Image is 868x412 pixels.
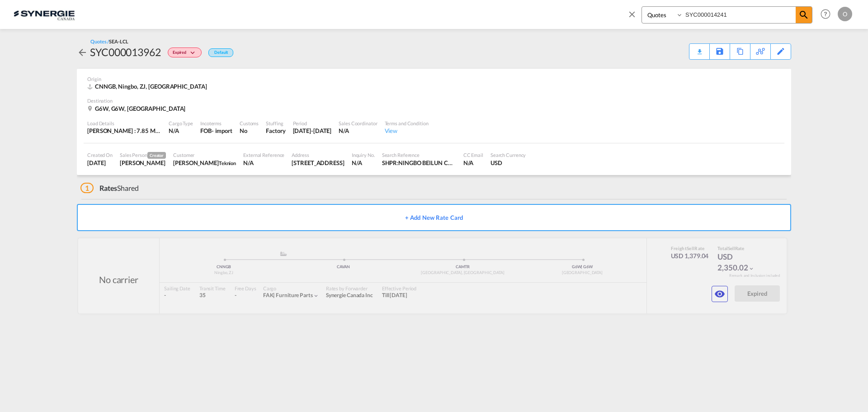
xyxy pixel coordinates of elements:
[292,152,344,158] div: Address
[99,184,118,192] span: Rates
[80,183,94,193] span: 1
[798,9,809,20] md-icon: icon-magnify
[200,127,212,135] div: FOB
[87,120,161,127] div: Load Details
[77,45,90,59] div: icon-arrow-left
[627,6,642,28] span: icon-close
[161,45,204,59] div: Change Status Here
[87,82,209,90] div: CNNGB, Ningbo, ZJ, Europe
[694,44,705,52] div: Quote PDF is not available at this time
[200,120,232,127] div: Incoterms
[683,7,796,23] input: Enter Quotation Number
[169,120,193,127] div: Cargo Type
[189,51,199,56] md-icon: icon-chevron-down
[712,286,728,302] button: icon-eye
[266,120,285,127] div: Stuffing
[87,127,161,135] div: [PERSON_NAME] : 7.85 MT | Volumetric Wt : 17.68 CBM | Chargeable Wt : 17.68 W/M
[293,127,332,135] div: 31 Aug 2025
[109,38,128,44] span: SEA-LCL
[385,127,429,135] div: View
[266,127,285,135] div: Factory Stuffing
[80,183,139,193] div: Shared
[694,45,705,52] md-icon: icon-download
[120,152,166,159] div: Sales Person
[90,45,161,59] div: SYC000013962
[463,152,483,158] div: CC Email
[292,159,344,167] div: 975 Rue des Calfats, Porte/Door 47, Lévis, QC, G6Y 9E8
[14,4,75,24] img: 1f56c880d42311ef80fc7dca854c8e59.png
[243,152,284,158] div: External Reference
[243,159,284,167] div: N/A
[339,127,377,135] div: N/A
[352,159,375,167] div: N/A
[173,152,236,158] div: Customer
[240,120,259,127] div: Customs
[173,50,189,58] span: Expired
[838,7,852,21] div: O
[87,97,781,104] div: Destination
[169,127,193,135] div: N/A
[796,7,812,23] span: icon-magnify
[293,120,332,127] div: Period
[385,120,429,127] div: Terms and Condition
[208,48,233,57] div: Default
[212,127,232,135] div: - import
[714,289,725,299] md-icon: icon-eye
[491,152,526,158] div: Search Currency
[87,104,188,113] div: G6W, G6W, Canada
[818,6,833,22] span: Help
[352,152,375,158] div: Inquiry No.
[710,44,730,59] div: Save As Template
[87,159,113,167] div: 11 Aug 2025
[120,159,166,167] div: Karen Mercier
[87,152,113,158] div: Created On
[95,83,207,90] span: CNNGB, Ningbo, ZJ, [GEOGRAPHIC_DATA]
[219,160,236,166] span: Teknion
[77,204,791,231] button: + Add New Rate Card
[339,120,377,127] div: Sales Coordinator
[382,159,456,167] div: SHPR:NINGBO BEILUN CNEE:TEKNION PO#DWS0765 DWV2665 DWQ1397 DWQ1393 DWV2653 DWC1439 DWV2650 DWV266...
[818,6,838,23] div: Help
[463,159,483,167] div: N/A
[627,9,637,19] md-icon: icon-close
[87,76,781,82] div: Origin
[77,47,88,58] md-icon: icon-arrow-left
[173,159,236,167] div: Charles-Olivier Thibault
[240,127,259,135] div: No
[382,152,456,158] div: Search Reference
[90,38,128,45] div: Quotes /SEA-LCL
[168,47,202,57] div: Change Status Here
[491,159,526,167] div: USD
[147,152,166,159] span: Creator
